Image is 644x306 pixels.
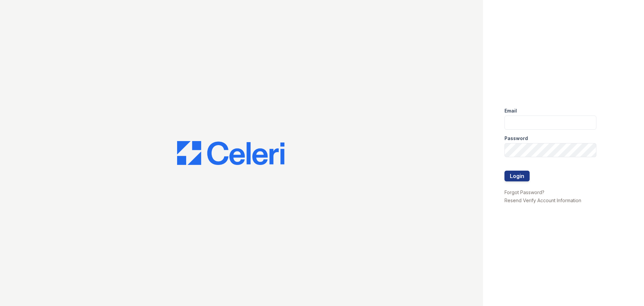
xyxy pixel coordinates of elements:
[177,141,284,165] img: CE_Logo_Blue-a8612792a0a2168367f1c8372b55b34899dd931a85d93a1a3d3e32e68fde9ad4.png
[504,171,530,181] button: Login
[504,135,528,142] label: Password
[504,189,544,195] a: Forgot Password?
[504,107,517,114] label: Email
[504,198,581,203] a: Resend Verify Account Information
